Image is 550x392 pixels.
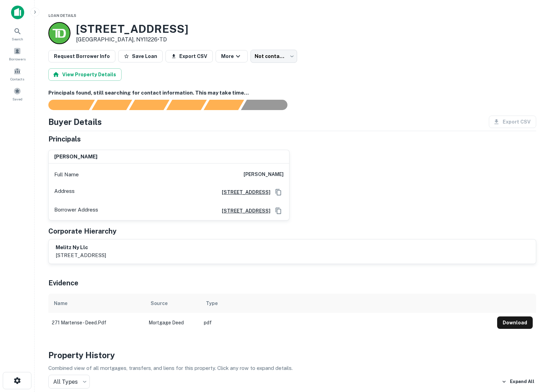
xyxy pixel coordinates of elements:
[2,45,32,63] a: Borrowers
[12,96,22,102] span: Saved
[250,50,297,63] div: Not contacted
[92,100,132,110] div: Your request is received and processing...
[54,153,97,161] h6: [PERSON_NAME]
[216,188,271,196] a: [STREET_ADDRESS]
[48,375,90,389] div: All Types
[48,364,536,372] p: Combined view of all mortgages, transfers, and liens for this property. Click any row to expand d...
[48,68,122,81] button: View Property Details
[273,187,284,197] button: Copy Address
[2,65,32,83] a: Contacts
[56,251,106,259] p: [STREET_ADDRESS]
[48,89,536,97] h6: Principals found, still searching for contact information. This may take time...
[2,85,32,103] a: Saved
[118,50,163,62] button: Save Loan
[48,116,102,128] h4: Buyer Details
[500,376,536,387] button: Expand All
[48,278,78,288] h5: Evidence
[203,100,244,110] div: Principals found, still searching for contact information. This may take time...
[151,299,168,307] div: Source
[145,294,200,313] th: Source
[48,313,145,332] td: 271 martense - deed.pdf
[216,50,248,62] button: More
[76,22,188,36] h3: [STREET_ADDRESS]
[9,56,26,62] span: Borrowers
[48,349,536,361] h4: Property History
[11,6,24,19] img: capitalize-icon.png
[54,187,75,197] p: Address
[216,207,271,215] a: [STREET_ADDRESS]
[12,36,23,42] span: Search
[166,100,207,110] div: Principals found, AI now looking for contact information...
[497,316,533,329] button: Download
[76,36,188,44] p: [GEOGRAPHIC_DATA], NY11226 •
[515,315,550,348] iframe: Chat Widget
[241,100,296,110] div: AI fulfillment process complete.
[206,299,218,307] div: Type
[48,294,536,332] div: scrollable content
[129,100,169,110] div: Documents found, AI parsing details...
[145,313,200,332] td: Mortgage Deed
[48,294,145,313] th: Name
[54,299,67,307] div: Name
[48,13,76,18] span: Loan Details
[40,100,92,110] div: Sending borrower request to AI...
[54,206,98,216] p: Borrower Address
[2,24,32,43] a: Search
[48,226,116,236] h5: Corporate Hierarchy
[10,76,24,82] span: Contacts
[244,170,284,179] h6: [PERSON_NAME]
[273,206,284,216] button: Copy Address
[56,244,106,252] h6: melitz ny llc
[54,170,79,179] p: Full Name
[165,50,213,62] button: Export CSV
[200,294,494,313] th: Type
[200,313,494,332] td: pdf
[48,134,81,144] h5: Principals
[48,50,115,62] button: Request Borrower Info
[159,36,167,43] a: TD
